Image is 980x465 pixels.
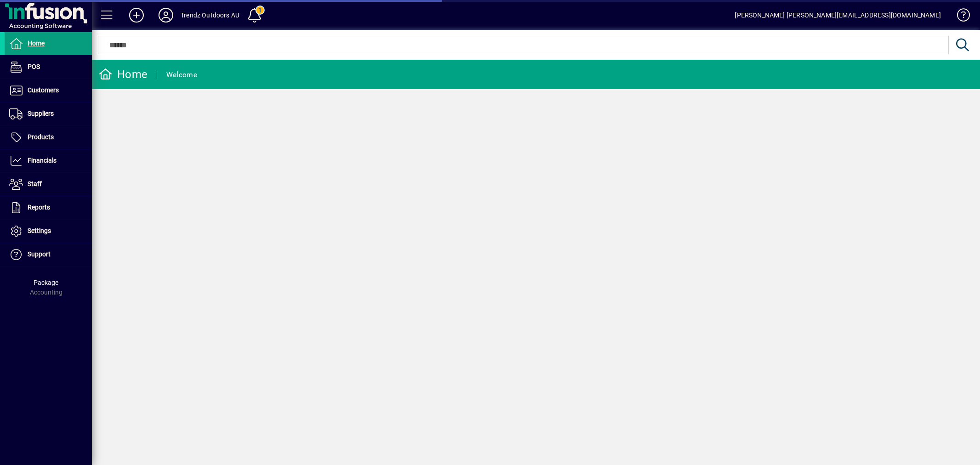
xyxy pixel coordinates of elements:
[28,157,57,164] span: Financials
[34,279,58,286] span: Package
[5,196,92,219] a: Reports
[28,40,45,47] span: Home
[122,7,151,23] button: Add
[28,227,51,234] span: Settings
[5,220,92,243] a: Settings
[28,110,54,117] span: Suppliers
[28,133,54,141] span: Products
[5,126,92,149] a: Products
[28,63,40,70] span: POS
[5,56,92,79] a: POS
[28,250,51,258] span: Support
[5,79,92,102] a: Customers
[28,86,59,94] span: Customers
[735,8,941,23] div: [PERSON_NAME] [PERSON_NAME][EMAIL_ADDRESS][DOMAIN_NAME]
[181,8,239,23] div: Trendz Outdoors AU
[28,204,50,211] span: Reports
[5,102,92,125] a: Suppliers
[5,243,92,266] a: Support
[950,2,969,32] a: Knowledge Base
[151,7,181,23] button: Profile
[166,68,197,82] div: Welcome
[99,67,147,82] div: Home
[5,173,92,196] a: Staff
[5,149,92,172] a: Financials
[28,180,42,187] span: Staff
